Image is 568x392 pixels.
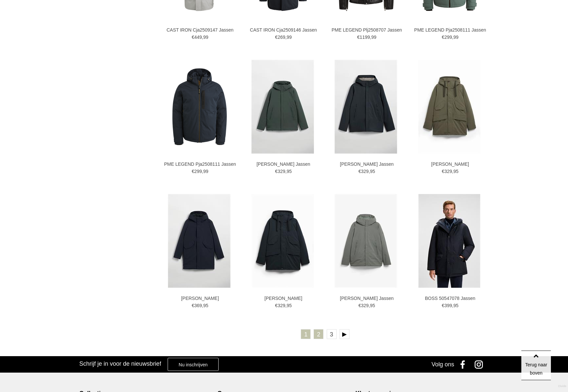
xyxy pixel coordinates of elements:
span: 95 [370,303,375,308]
span: 299 [194,169,202,174]
a: CAST IRON Cja2509147 Jassen [164,27,236,33]
span: 329 [361,303,368,308]
span: , [285,303,287,308]
a: Divide [558,382,566,390]
span: 95 [287,303,292,308]
span: € [357,35,360,40]
span: 95 [287,169,292,174]
span: € [275,303,278,308]
span: € [442,169,444,174]
a: Nu inschrijven [168,358,218,371]
img: ELVINE Ronan Jassen [418,60,481,154]
span: € [192,169,194,174]
span: € [442,303,444,308]
a: [PERSON_NAME] [414,161,486,167]
span: 99 [203,169,208,174]
span: € [442,35,444,40]
a: CAST IRON Cja2509146 Jassen [247,27,319,33]
span: 449 [194,35,202,40]
a: PME LEGEND Pja2508111 Jassen [414,27,486,33]
span: € [192,303,194,308]
span: 329 [278,303,285,308]
a: [PERSON_NAME] [164,295,236,301]
a: Facebook [456,356,472,373]
a: [PERSON_NAME] Jassen [331,295,403,301]
span: 95 [203,303,208,308]
a: 1 [301,329,311,339]
img: ELVINE Vhinner Jassen [335,60,397,154]
a: BOSS 50547078 Jassen [414,295,486,301]
a: 2 [314,329,323,339]
span: 99 [287,35,292,40]
a: Instagram [472,356,489,373]
span: , [202,169,203,174]
span: 99 [203,35,208,40]
span: , [452,303,453,308]
span: 269 [278,35,285,40]
span: 369 [194,303,202,308]
span: , [370,35,371,40]
span: € [192,35,194,40]
a: Terug naar boven [521,351,551,380]
span: 99 [371,35,376,40]
span: € [358,303,361,308]
span: , [202,35,203,40]
img: ELVINE Vhinner Jassen [251,60,314,154]
span: 399 [444,303,452,308]
span: € [358,169,361,174]
span: € [275,35,278,40]
img: ELVINE Vhinner Jassen [335,194,397,288]
span: , [369,303,370,308]
img: PME LEGEND Pja2508111 Jassen [161,68,238,145]
span: , [452,169,453,174]
a: PME LEGEND Pja2508111 Jassen [164,161,236,167]
span: 95 [453,169,459,174]
span: , [202,303,203,308]
span: 1199 [360,35,370,40]
a: PME LEGEND Plj2508707 Jassen [331,27,403,33]
a: [PERSON_NAME] Jassen [331,161,403,167]
span: € [275,169,278,174]
span: 99 [453,35,459,40]
span: 329 [278,169,285,174]
a: [PERSON_NAME] Jassen [247,161,319,167]
span: , [285,169,287,174]
span: 95 [370,169,375,174]
a: [PERSON_NAME] [247,295,319,301]
span: , [285,35,287,40]
img: BOSS 50547078 Jassen [418,194,480,288]
span: 299 [444,35,452,40]
a: 3 [327,329,337,339]
h3: Schrijf je in voor de nieuwsbrief [79,360,161,367]
span: , [369,169,370,174]
img: ELVINE Hjalmar Jassen [168,194,230,288]
div: Volg ons [432,356,454,373]
span: 95 [453,303,459,308]
span: , [452,35,453,40]
img: ELVINE Ronan Jassen [251,194,314,288]
span: 329 [361,169,368,174]
span: 329 [444,169,452,174]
